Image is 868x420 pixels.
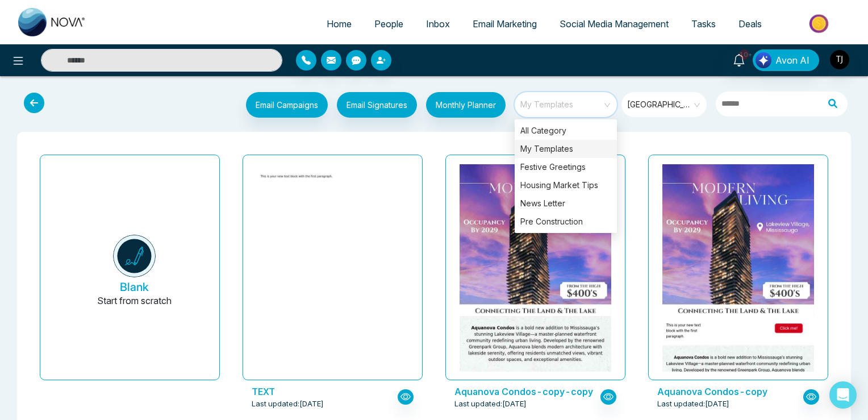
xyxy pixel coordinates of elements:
[756,52,771,68] img: Lead Flow
[454,385,600,398] p: Aquanova Condos-copy-copy
[691,18,716,30] span: Tasks
[830,50,849,69] img: User Avatar
[315,13,363,35] a: Home
[252,385,398,398] p: TEXT
[415,13,461,35] a: Inbox
[657,398,729,410] span: Last updated: [DATE]
[515,140,617,158] div: My Templates
[97,294,172,321] p: Start from scratch
[473,18,537,30] span: Email Marketing
[327,18,352,30] span: Home
[779,11,861,36] img: Market-place.gif
[753,49,819,71] button: Avon AI
[363,13,415,35] a: People
[739,49,749,60] span: 10+
[829,381,857,409] div: Open Intercom Messenger
[680,13,727,35] a: Tasks
[775,53,809,67] span: Avon AI
[560,18,669,30] span: Social Media Management
[113,235,156,277] img: novacrm
[18,8,86,36] img: Nova CRM Logo
[548,13,680,35] a: Social Media Management
[515,194,617,213] div: News Letter
[120,280,149,294] h5: Blank
[337,92,417,118] button: Email Signatures
[727,13,773,35] a: Deals
[515,213,617,231] div: Pre Construction
[461,13,548,35] a: Email Marketing
[181,168,485,184] img: novacrm
[515,176,617,194] div: Housing Market Tips
[417,92,506,120] a: Monthly Planner
[237,98,328,110] a: Email Campaigns
[252,398,324,410] span: Last updated: [DATE]
[328,92,417,120] a: Email Signatures
[246,92,328,118] button: Email Campaigns
[426,92,506,118] button: Monthly Planner
[454,398,527,410] span: Last updated: [DATE]
[59,164,210,380] button: BlankStart from scratch
[515,122,617,140] div: All Category
[520,96,613,113] span: My Templates
[426,18,450,30] span: Inbox
[657,385,803,398] p: Aquanova Condos-copy
[627,96,703,113] span: Manitoba
[515,158,617,176] div: Festive Greetings
[738,18,762,30] span: Deals
[725,49,753,69] a: 10+
[374,18,403,30] span: People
